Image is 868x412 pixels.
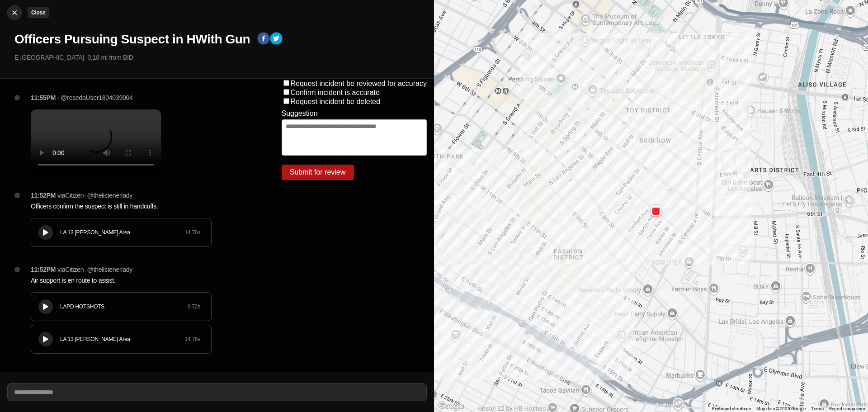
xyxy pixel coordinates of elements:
p: Air support is en route to assist. [31,276,245,285]
button: twitter [270,32,283,47]
p: 11:52PM [31,191,56,200]
p: via Citizen · @ thelistenerlady [57,265,132,274]
small: Close [31,9,45,16]
label: Confirm incident is accurate [291,89,380,96]
h1: Officers Pursuing Suspect in HWith Gun [14,31,250,47]
div: 9.72 s [188,303,200,310]
div: 14.76 s [184,229,200,236]
label: Request incident be deleted [291,98,380,105]
a: Report a map error [829,406,865,411]
button: facebook [257,32,270,47]
div: LA 13 [PERSON_NAME] Area [60,229,184,236]
p: 11:52PM [31,265,56,274]
p: 11:55PM [31,93,56,102]
p: E [GEOGRAPHIC_DATA] · 0.18 mi from BID [14,53,427,62]
div: LAPD HOTSHOTS [60,303,188,310]
img: cancel [10,8,19,17]
button: cancelClose [7,5,22,20]
label: Request incident be reviewed for accuracy [291,80,427,87]
p: Officers confirm the suspect is still in handcuffs. [31,202,245,211]
button: Keyboard shortcuts [712,406,751,412]
div: LA 13 [PERSON_NAME] Area [60,336,184,343]
a: Open this area in Google Maps (opens a new window) [436,400,466,412]
label: Suggestion [282,109,318,118]
img: Google [436,400,466,412]
div: 14.76 s [184,336,200,343]
p: · @resedaUser1804039004 [57,93,132,102]
button: Submit for review [282,165,354,180]
p: via Citizen · @ thelistenerlady [57,191,132,200]
span: Map data ©2025 Google [756,406,806,411]
a: Terms [811,406,824,411]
